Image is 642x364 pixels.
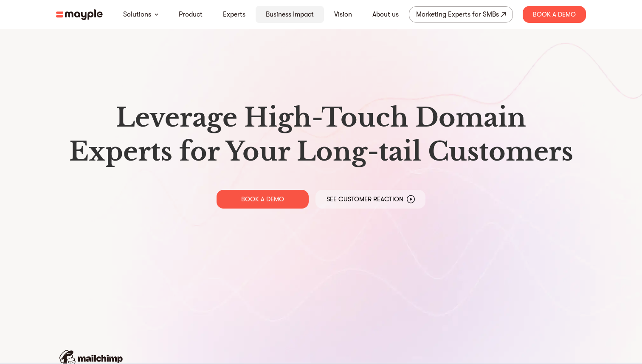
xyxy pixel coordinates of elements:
[241,195,284,203] p: BOOK A DEMO
[179,9,203,20] a: Product
[155,13,158,16] img: arrow-down
[372,9,399,20] a: About us
[123,9,151,20] a: Solutions
[409,6,513,23] a: Marketing Experts for SMBs
[223,9,245,20] a: Experts
[56,9,103,20] img: mayple-logo
[217,190,309,209] a: BOOK A DEMO
[416,8,499,20] div: Marketing Experts for SMBs
[327,195,403,203] p: See Customer Reaction
[266,9,314,20] a: Business Impact
[523,6,586,23] div: Book A Demo
[334,9,352,20] a: Vision
[315,190,425,209] a: See Customer Reaction
[63,101,579,169] h1: Leverage High-Touch Domain Experts for Your Long-tail Customers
